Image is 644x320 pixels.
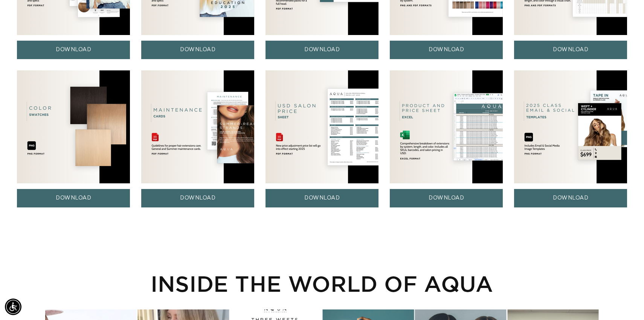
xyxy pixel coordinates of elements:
h2: INSIDE THE WORLD OF AQUA [45,271,599,296]
a: DOWNLOAD [390,41,503,59]
a: DOWNLOAD [141,189,254,207]
a: DOWNLOAD [390,189,503,207]
iframe: Chat Widget [606,284,644,320]
a: DOWNLOAD [266,189,378,207]
a: DOWNLOAD [141,41,254,59]
a: DOWNLOAD [514,189,627,207]
a: DOWNLOAD [514,41,627,59]
div: Accessibility Menu [5,299,21,315]
a: DOWNLOAD [17,189,130,207]
a: DOWNLOAD [266,41,378,59]
a: DOWNLOAD [17,41,130,59]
